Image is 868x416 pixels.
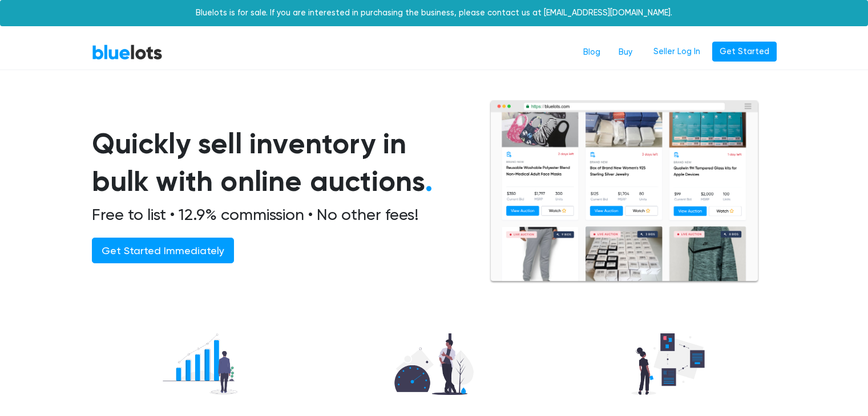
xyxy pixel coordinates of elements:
a: Blog [574,42,609,63]
span: . [425,164,433,198]
a: Get Started Immediately [92,238,234,263]
a: BlueLots [92,44,163,60]
a: Seller Log In [646,42,708,62]
img: browserlots-effe8949e13f0ae0d7b59c7c387d2f9fb811154c3999f57e71a08a1b8b46c466.png [489,100,760,284]
a: Get Started [712,42,777,62]
img: we_manage-77d26b14627abc54d025a00e9d5ddefd645ea4957b3cc0d2b85b0966dac19dae.png [622,327,713,401]
img: sell_faster-bd2504629311caa3513348c509a54ef7601065d855a39eafb26c6393f8aa8a46.png [385,327,483,401]
h1: Quickly sell inventory in bulk with online auctions [92,125,462,201]
img: recover_more-49f15717009a7689fa30a53869d6e2571c06f7df1acb54a68b0676dd95821868.png [153,327,247,401]
h2: Free to list • 12.9% commission • No other fees! [92,205,462,225]
a: Buy [609,42,641,63]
